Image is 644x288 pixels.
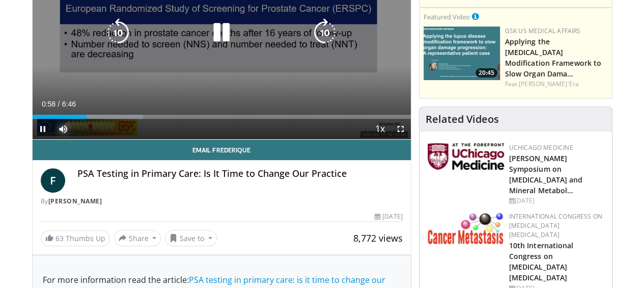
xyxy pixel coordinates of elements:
[77,168,403,179] h4: PSA Testing in Primary Care: Is It Time to Change Our Practice
[424,27,500,80] img: 9b11da17-84cb-43c8-bb1f-86317c752f50.png.150x105_q85_crop-smart_upscale.jpg
[353,232,403,244] span: 8,772 views
[428,212,504,244] img: 6ff8bc22-9509-4454-a4f8-ac79dd3b8976.png.150x105_q85_autocrop_double_scale_upscale_version-0.2.png
[370,119,390,139] button: Playback Rate
[475,68,497,77] span: 20:45
[41,168,65,193] a: F
[375,212,402,221] div: [DATE]
[41,230,110,246] a: 63 Thumbs Up
[509,153,583,195] a: [PERSON_NAME] Symposium on [MEDICAL_DATA] and Mineral Metabol…
[42,100,55,108] span: 0:58
[33,115,411,119] div: Progress Bar
[519,80,579,88] a: [PERSON_NAME]'Era
[58,100,60,108] span: /
[505,80,608,89] div: Feat.
[33,119,53,139] button: Pause
[426,113,499,125] h4: Related Videos
[53,119,73,139] button: Mute
[509,196,604,205] div: [DATE]
[424,27,500,80] a: 20:45
[62,100,76,108] span: 6:46
[424,12,470,21] small: Featured Video
[48,197,102,205] a: [PERSON_NAME]
[428,143,504,170] img: 5f87bdfb-7fdf-48f0-85f3-b6bcda6427bf.jpg.150x105_q85_autocrop_double_scale_upscale_version-0.2.jpg
[509,143,573,152] a: UChicago Medicine
[509,241,574,282] a: 10th International Congress on [MEDICAL_DATA] [MEDICAL_DATA]
[55,233,64,243] span: 63
[114,230,161,246] button: Share
[390,119,411,139] button: Fullscreen
[505,27,581,35] a: GSK US Medical Affairs
[509,212,602,239] a: International Congress on [MEDICAL_DATA] [MEDICAL_DATA]
[165,230,217,246] button: Save to
[41,197,403,206] div: By
[33,140,411,160] a: Email Frederique
[505,37,602,78] a: Applying the [MEDICAL_DATA] Modification Framework to Slow Organ Dama…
